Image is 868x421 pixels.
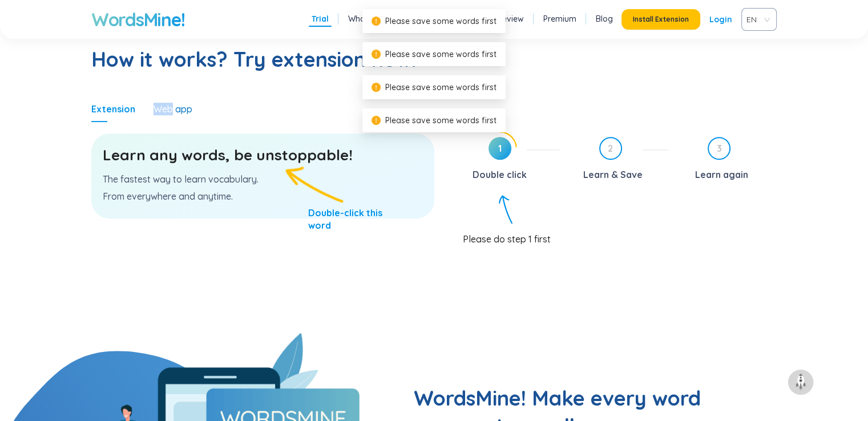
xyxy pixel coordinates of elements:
[91,103,135,115] div: Extension
[746,11,767,28] span: VIE
[633,15,689,24] span: Install Extension
[372,17,381,26] span: exclamation-circle
[103,190,423,203] p: From everywhere and anytime.
[583,165,643,184] div: Learn & Save
[91,46,777,73] h2: How it works? Try extension now!
[600,138,621,159] span: 2
[709,138,729,159] span: 3
[695,165,748,184] div: Learn again
[372,83,381,92] span: exclamation-circle
[497,13,524,25] a: Review
[473,165,527,184] div: Double click
[372,116,381,125] span: exclamation-circle
[103,173,423,185] p: The fastest way to learn vocabulary.
[709,9,732,30] a: Login
[385,115,496,126] span: Please save some words first
[596,13,613,25] a: Blog
[91,8,184,31] a: WordsMine!
[385,16,496,26] span: Please save some words first
[348,13,425,25] a: What is Wordsmine?
[569,137,668,184] div: 2Learn & Save
[677,137,777,184] div: 3Learn again
[103,145,423,165] h3: Learn any words, be unstoppable!
[621,9,700,30] button: Install Extension
[154,103,192,115] div: Web app
[488,137,511,160] span: 1
[463,224,777,245] div: Please do step 1 first
[385,49,496,59] span: Please save some words first
[312,13,329,25] a: Trial
[372,50,381,59] span: exclamation-circle
[451,137,560,184] div: 1Double click
[385,82,496,92] span: Please save some words first
[792,373,810,391] img: to top
[543,13,576,25] a: Premium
